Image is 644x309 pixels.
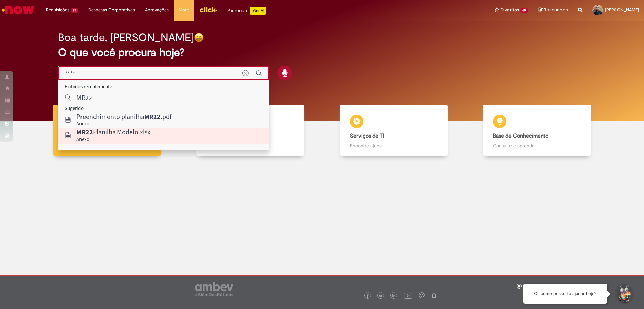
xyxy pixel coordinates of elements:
[46,7,69,13] span: Requisições
[614,284,634,304] button: Iniciar Conversa de Suporte
[419,292,425,298] img: logo_footer_workplace.png
[58,47,586,59] h2: O que você procura hoje?
[538,7,568,13] a: Rascunhos
[404,291,412,300] img: logo_footer_youtube.png
[605,7,639,13] span: [PERSON_NAME]
[194,33,204,42] img: happy-face.png
[35,105,179,156] a: Tirar dúvidas Tirar dúvidas com Lupi Assist e Gen Ai
[431,292,437,298] img: logo_footer_naosei.png
[366,294,369,298] img: logo_footer_facebook.png
[379,294,382,298] img: logo_footer_twitter.png
[227,7,266,15] div: Padroniza
[523,284,607,304] div: Oi, como posso te ajudar hoje?
[199,5,217,15] img: click_logo_yellow_360x200.png
[250,7,266,15] p: +GenAi
[493,132,548,139] b: Base de Conhecimento
[466,105,609,156] a: Base de Conhecimento Consulte e aprenda
[58,32,194,43] h2: Boa tarde, [PERSON_NAME]
[179,7,189,13] span: More
[322,105,466,156] a: Serviços de TI Encontre ajuda
[145,7,169,13] span: Aprovações
[392,294,396,298] img: logo_footer_linkedin.png
[71,8,78,13] span: 23
[1,3,35,17] img: ServiceNow
[493,142,581,149] p: Consulte e aprenda
[500,7,519,13] span: Favoritos
[88,7,135,13] span: Despesas Corporativas
[544,7,568,13] span: Rascunhos
[195,282,233,296] img: logo_footer_ambev_rotulo_gray.png
[520,8,528,13] span: 60
[350,142,438,149] p: Encontre ajuda
[350,132,384,139] b: Serviços de TI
